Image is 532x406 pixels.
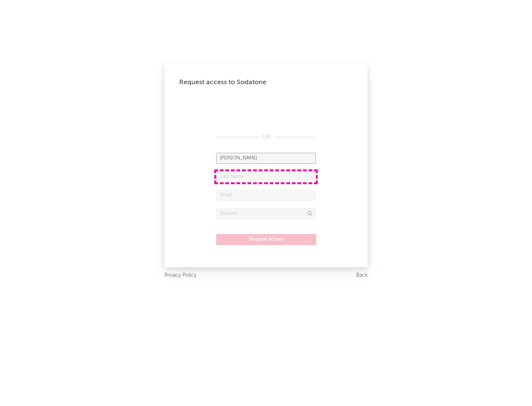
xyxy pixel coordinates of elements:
input: First Name [216,153,316,164]
input: Last Name [216,171,316,182]
div: OR [216,133,316,142]
a: Privacy Policy [164,271,197,280]
div: Request access to Sodatone [179,78,353,87]
input: Email [216,190,316,201]
input: Division [216,208,316,219]
button: Request Access [216,234,316,245]
a: Back [356,271,368,280]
